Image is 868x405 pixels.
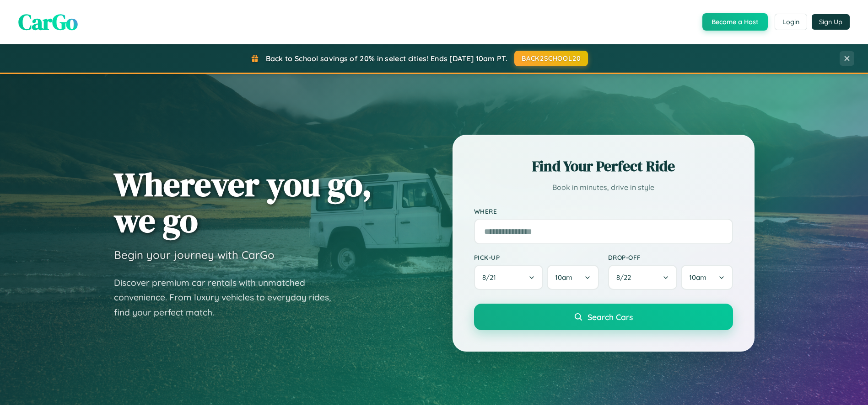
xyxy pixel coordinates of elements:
[588,312,633,322] span: Search Cars
[775,14,807,30] button: Login
[514,51,588,66] button: BACK2SCHOOL20
[547,265,598,290] button: 10am
[482,273,501,282] span: 8 / 21
[474,207,733,215] label: Where
[474,253,599,261] label: Pick-up
[681,265,733,290] button: 10am
[812,14,850,30] button: Sign Up
[474,304,733,330] button: Search Cars
[702,13,768,31] button: Become a Host
[266,54,507,63] span: Back to School savings of 20% in select cities! Ends [DATE] 10am PT.
[555,273,572,282] span: 10am
[114,248,275,262] h3: Begin your journey with CarGo
[608,253,733,261] label: Drop-off
[608,265,678,290] button: 8/22
[18,7,78,37] span: CarGo
[616,273,636,282] span: 8 / 22
[114,275,343,320] p: Discover premium car rentals with unmatched convenience. From luxury vehicles to everyday rides, ...
[474,265,544,290] button: 8/21
[114,166,372,238] h1: Wherever you go, we go
[689,273,706,282] span: 10am
[474,181,733,194] p: Book in minutes, drive in style
[474,156,733,176] h2: Find Your Perfect Ride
